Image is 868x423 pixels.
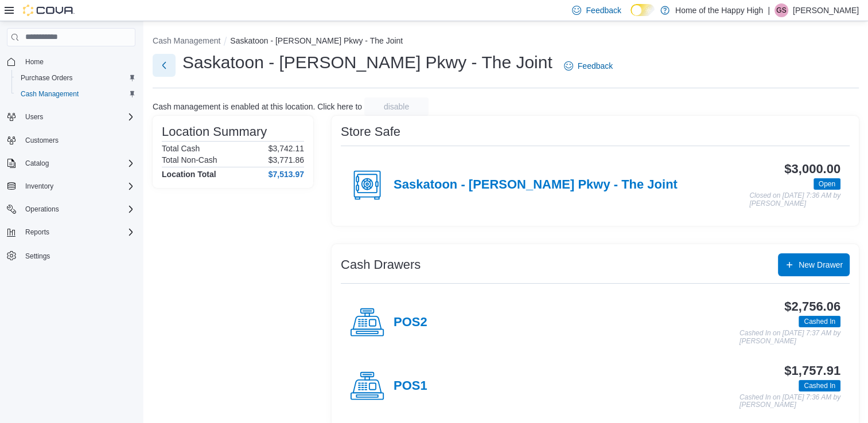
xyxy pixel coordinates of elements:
[230,36,403,45] button: Saskatoon - [PERSON_NAME] Pkwy - The Joint
[2,224,140,240] button: Reports
[2,53,140,70] button: Home
[182,51,552,74] h1: Saskatoon - [PERSON_NAME] Pkwy - The Joint
[25,136,59,145] span: Customers
[21,133,135,147] span: Customers
[675,3,763,17] p: Home of the Happy High
[21,110,48,124] button: Users
[153,54,176,77] button: Next
[11,70,140,86] button: Purchase Orders
[162,155,217,164] h6: Total Non-Cash
[21,249,55,263] a: Settings
[559,54,617,77] a: Feedback
[153,102,362,111] p: Cash management is enabled at this location. Click here to
[2,201,140,217] button: Operations
[341,125,400,139] h3: Store Safe
[16,87,83,101] a: Cash Management
[586,5,621,16] span: Feedback
[2,155,140,171] button: Catalog
[21,54,135,69] span: Home
[784,162,840,176] h3: $3,000.00
[804,316,835,327] span: Cashed In
[23,5,75,16] img: Cova
[784,300,840,314] h3: $2,756.06
[21,73,73,83] span: Purchase Orders
[153,36,220,45] button: Cash Management
[7,49,135,294] nav: Complex example
[162,125,267,139] h3: Location Summary
[21,89,79,99] span: Cash Management
[25,228,49,237] span: Reports
[21,156,135,170] span: Catalog
[21,179,58,193] button: Inventory
[268,170,304,179] h4: $7,513.97
[778,253,850,276] button: New Drawer
[630,4,655,16] input: Dark Mode
[2,132,140,148] button: Customers
[813,178,840,190] span: Open
[16,87,135,101] span: Cash Management
[630,16,631,17] span: Dark Mode
[153,35,859,49] nav: An example of EuiBreadcrumbs
[739,394,840,409] p: Cashed In on [DATE] 7:36 AM by [PERSON_NAME]
[268,155,304,164] p: $3,771.86
[799,380,840,391] span: Cashed In
[768,3,770,17] p: |
[16,71,77,85] a: Purchase Orders
[384,101,409,112] span: disable
[819,179,835,189] span: Open
[21,134,63,147] a: Customers
[268,144,304,153] p: $3,742.11
[25,205,59,214] span: Operations
[21,202,64,216] button: Operations
[21,55,48,69] a: Home
[21,225,135,239] span: Reports
[578,60,613,72] span: Feedback
[2,109,140,125] button: Users
[21,248,135,263] span: Settings
[799,259,843,271] span: New Drawer
[784,364,840,378] h3: $1,757.91
[25,182,53,191] span: Inventory
[804,381,835,391] span: Cashed In
[774,3,788,17] div: Gagandeep Singh Sachdeva
[162,144,200,153] h6: Total Cash
[394,379,427,394] h4: POS1
[21,202,135,216] span: Operations
[21,110,135,124] span: Users
[11,86,140,102] button: Cash Management
[793,3,859,17] p: [PERSON_NAME]
[162,170,216,179] h4: Location Total
[25,112,43,122] span: Users
[776,3,786,17] span: GS
[799,316,840,327] span: Cashed In
[394,315,427,330] h4: POS2
[2,178,140,194] button: Inventory
[739,330,840,345] p: Cashed In on [DATE] 7:37 AM by [PERSON_NAME]
[16,71,135,85] span: Purchase Orders
[25,159,49,168] span: Catalog
[21,225,54,239] button: Reports
[25,57,44,66] span: Home
[364,97,429,116] button: disable
[21,156,53,170] button: Catalog
[21,179,135,193] span: Inventory
[341,258,421,272] h3: Cash Drawers
[25,252,50,261] span: Settings
[2,247,140,264] button: Settings
[749,192,840,207] p: Closed on [DATE] 7:36 AM by [PERSON_NAME]
[394,178,678,193] h4: Saskatoon - [PERSON_NAME] Pkwy - The Joint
